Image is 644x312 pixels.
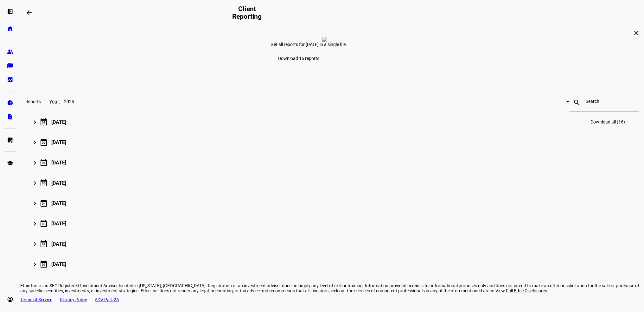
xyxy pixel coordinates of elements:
[42,202,46,205] div: 04
[31,240,39,248] mat-icon: keyboard_arrow_right
[31,261,39,268] mat-icon: keyboard_arrow_right
[40,138,48,146] mat-icon: calendar_today
[227,5,267,20] h2: Client Reporting
[51,180,66,186] div: [DATE]
[25,99,41,104] h3: Reports
[42,222,46,226] div: 03
[31,200,39,207] mat-icon: keyboard_arrow_right
[25,9,33,17] mat-icon: arrow_backwards
[40,220,48,227] mat-icon: calendar_today
[20,297,52,302] a: Terms of Service
[7,296,13,302] eth-mat-symbol: account_circle
[271,52,327,65] a: Download 16 reports
[4,59,16,72] a: folder_copy
[20,283,644,293] div: Ethic Inc. is an SEC Registered Investment Adviser located in [US_STATE], [GEOGRAPHIC_DATA]. Regi...
[586,99,622,104] input: Search
[51,160,66,166] div: [DATE]
[60,297,87,302] a: Privacy Policy
[40,159,48,166] mat-icon: calendar_today
[590,119,625,124] span: Download all (16)
[42,121,46,124] div: 08
[4,73,16,86] a: bid_landscape
[51,221,66,227] div: [DATE]
[42,263,46,266] div: 01
[42,242,46,246] div: 02
[51,139,66,145] div: [DATE]
[25,234,639,254] mat-expansion-panel-header: 02[DATE]
[25,132,639,152] mat-expansion-panel-header: 07[DATE]
[25,254,639,274] mat-expansion-panel-header: 01[DATE]
[7,25,13,32] eth-mat-symbol: home
[64,99,74,104] span: 2025
[4,110,16,123] a: description
[31,118,39,126] mat-icon: keyboard_arrow_right
[4,22,16,35] a: home
[7,137,13,143] eth-mat-symbol: list_alt_add
[40,240,48,248] mat-icon: calendar_today
[25,173,639,193] mat-expansion-panel-header: 05[DATE]
[51,119,66,125] div: [DATE]
[4,96,16,109] a: pie_chart
[51,261,66,267] div: [DATE]
[271,42,394,47] div: Get all reports for [DATE] in a single file
[569,99,584,106] mat-icon: search
[25,213,639,234] mat-expansion-panel-header: 03[DATE]
[322,37,327,42] img: report-zero.png
[51,200,66,206] div: [DATE]
[7,76,13,83] eth-mat-symbol: bid_landscape
[51,241,66,247] div: [DATE]
[40,199,48,207] mat-icon: calendar_today
[31,179,39,187] mat-icon: keyboard_arrow_right
[42,141,46,144] div: 07
[25,193,639,213] mat-expansion-panel-header: 04[DATE]
[7,8,13,15] eth-mat-symbol: left_panel_open
[42,161,46,165] div: 06
[25,112,639,132] mat-expansion-panel-header: 08[DATE]Download all (16)
[42,182,46,185] div: 05
[40,260,48,268] mat-icon: calendar_today
[40,118,48,126] mat-icon: calendar_today
[31,139,39,146] mat-icon: keyboard_arrow_right
[7,100,13,106] eth-mat-symbol: pie_chart
[40,179,48,187] mat-icon: calendar_today
[587,114,629,129] a: Download all (16)
[95,297,119,302] a: ADV Part 2A
[31,220,39,228] mat-icon: keyboard_arrow_right
[278,56,319,61] span: Download 16 reports
[495,288,547,293] span: View Full Ethic Disclosures
[31,159,39,167] mat-icon: keyboard_arrow_right
[7,49,13,55] eth-mat-symbol: group
[7,114,13,120] eth-mat-symbol: description
[4,45,16,58] a: group
[7,160,13,166] eth-mat-symbol: school
[41,98,60,105] div: Year:
[7,63,13,69] eth-mat-symbol: folder_copy
[25,152,639,173] mat-expansion-panel-header: 06[DATE]
[633,29,640,37] mat-icon: close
